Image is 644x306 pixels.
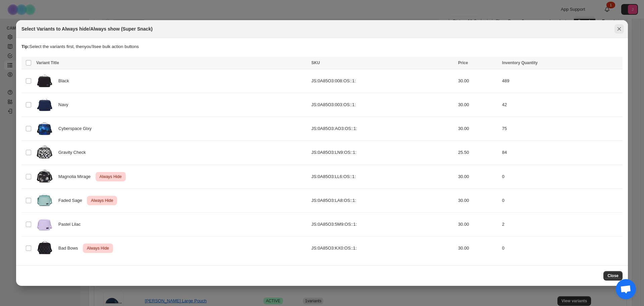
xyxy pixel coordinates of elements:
td: 30.00 [456,236,500,260]
button: Close [603,271,623,280]
td: 30.00 [456,165,500,188]
td: 30.00 [456,69,500,93]
span: Gravity Check [58,149,89,156]
td: JS:0A85O3:LN9:OS::1: [309,141,456,165]
div: Open chat [616,279,636,299]
span: Pastel Lilac [58,221,84,228]
td: 30.00 [456,212,500,236]
td: 42 [500,93,623,117]
td: JS:0A85O3:KX0:OS::1: [309,236,456,260]
strong: Tip: [21,44,30,49]
img: JS0A85O3LA8-FRONT.webp [36,191,53,210]
span: Inventory Quantity [502,60,538,65]
img: JS0A85O3LL6-FRONT.webp [36,167,53,186]
span: Price [458,60,468,65]
img: JS0A85O3KX0-FRONT.png [36,238,53,258]
td: JS:0A85O3:LL6:OS::1: [309,165,456,188]
td: JS:0A85O3:AO3:OS::1: [309,117,456,141]
td: 30.00 [456,117,500,141]
span: Cyberspace Glxy [58,125,95,132]
span: Black [58,78,73,84]
td: 489 [500,69,623,93]
p: Select the variants first, then you'll see bulk action buttons [21,43,623,50]
span: Always Hide [90,196,114,205]
span: Navy [58,101,72,108]
td: 0 [500,236,623,260]
td: 84 [500,141,623,165]
img: JS0A85O3AO3-FRONT.png [36,119,53,138]
button: Close [614,24,624,34]
span: SKU [311,60,320,65]
span: Close [607,273,619,278]
td: 25.50 [456,141,500,165]
td: JS:0A85O3:003:OS::1: [309,93,456,117]
td: JS:0A85O3:5M9:OS::1: [309,212,456,236]
img: JS0A85O3LN9-FRONT.webp [36,143,53,162]
td: 0 [500,188,623,212]
td: 0 [500,165,623,188]
td: 75 [500,117,623,141]
span: Always Hide [98,173,123,181]
span: Always Hide [86,244,110,252]
img: JS0A85O3003-FRONT.png [36,95,53,115]
img: JS0A85O35M9-FRONT.png [36,215,53,234]
h2: Select Variants to Always hide/Always show (Super Snack) [21,26,153,32]
span: Faded Sage [58,197,86,204]
td: 30.00 [456,188,500,212]
td: JS:0A85O3:LA8:OS::1: [309,188,456,212]
span: Variant Title [36,60,59,65]
span: Magnolia Mirage [58,173,94,180]
td: 30.00 [456,93,500,117]
td: 2 [500,212,623,236]
span: Bad Bows [58,245,82,252]
td: JS:0A85O3:008:OS::1: [309,69,456,93]
img: JS0A85O3008-FRONT.png [36,71,53,91]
